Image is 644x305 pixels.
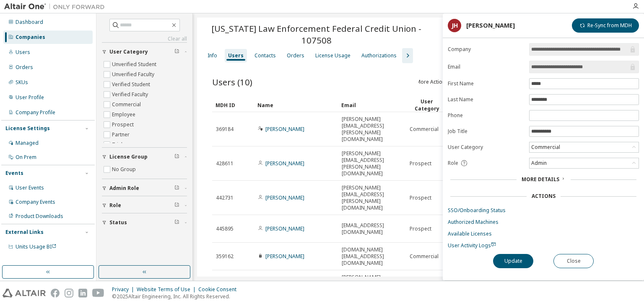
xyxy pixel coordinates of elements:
div: Admin [530,158,639,168]
div: Company Events [16,199,55,205]
button: License Group [102,148,187,166]
label: Commercial [112,100,143,110]
img: instagram.svg [65,289,73,297]
a: Authorized Machines [448,219,639,226]
div: User Profile [16,94,44,101]
label: Last Name [448,96,524,103]
div: License Usage [315,52,351,59]
div: Admin [530,159,548,168]
span: 445895 [216,226,234,232]
div: Users [228,52,244,59]
span: Clear filter [174,49,179,55]
a: Clear all [102,36,187,42]
div: Email [341,98,402,112]
div: License Settings [5,125,50,132]
div: Info [208,52,217,59]
a: [PERSON_NAME] [265,253,304,260]
img: linkedin.svg [78,289,87,297]
div: Events [5,170,23,177]
span: Role [448,160,458,167]
button: Close [553,254,594,268]
span: 359162 [216,253,234,260]
a: [PERSON_NAME] [265,126,304,133]
a: [PERSON_NAME] [265,194,304,201]
div: Orders [287,52,304,59]
img: youtube.svg [92,289,104,297]
p: © 2025 Altair Engineering, Inc. All Rights Reserved. [112,293,241,300]
img: facebook.svg [51,289,60,297]
div: External Links [5,229,44,236]
div: SKUs [16,79,28,86]
div: Authorizations [361,52,397,59]
label: Phone [448,112,524,119]
div: Commercial [530,142,639,152]
div: Cookie Consent [198,286,241,293]
div: Contacts [254,52,276,59]
div: Managed [16,140,39,146]
span: Commercial [410,253,439,260]
div: Privacy [112,286,137,293]
span: [PERSON_NAME][EMAIL_ADDRESS][PERSON_NAME][DOMAIN_NAME] [342,150,402,177]
label: User Category [448,144,524,151]
span: User Category [109,49,148,55]
span: Users (10) [212,76,252,88]
span: Prospect [410,226,431,232]
div: Companies [16,34,45,41]
span: 428611 [216,160,234,167]
div: [PERSON_NAME] [466,22,515,29]
span: Clear filter [174,185,179,192]
div: Website Terms of Use [137,286,198,293]
button: Re-Sync from MDH [572,18,639,33]
div: Company Profile [16,109,55,116]
div: Users [16,49,30,56]
label: Verified Faculty [112,90,150,100]
span: License Group [109,154,148,160]
span: Status [109,219,127,226]
label: Email [448,64,524,70]
span: Role [109,202,121,209]
div: Dashboard [16,19,43,26]
a: [PERSON_NAME] [265,225,304,232]
a: SSO/Onboarding Status [448,207,639,214]
span: User Activity Logs [448,242,496,249]
label: Company [448,46,524,53]
span: [EMAIL_ADDRESS][DOMAIN_NAME] [342,222,402,236]
span: Clear filter [174,219,179,226]
label: Unverified Student [112,59,158,69]
label: Unverified Faculty [112,69,156,79]
div: Orders [16,64,33,71]
span: Units Usage BI [16,243,57,250]
span: Prospect [410,160,431,167]
span: Commercial [410,126,439,133]
div: Actions [532,193,556,200]
span: [DOMAIN_NAME][EMAIL_ADDRESS][DOMAIN_NAME] [342,246,402,267]
label: Verified Student [112,79,152,90]
span: [PERSON_NAME][EMAIL_ADDRESS][PERSON_NAME][DOMAIN_NAME] [342,274,402,301]
button: Role [102,196,187,215]
span: Admin Role [109,185,139,192]
button: More Actions [415,75,455,89]
div: User Category [409,98,444,112]
span: Clear filter [174,202,179,209]
div: Commercial [530,143,561,152]
button: Admin Role [102,179,187,197]
label: Trial [112,140,124,150]
div: On Prem [16,154,36,161]
button: Status [102,213,187,232]
div: Product Downloads [16,213,63,220]
label: Employee [112,110,137,120]
div: MDH ID [216,98,251,112]
span: Clear filter [174,154,179,160]
a: [PERSON_NAME] [265,160,304,167]
div: Name [257,98,335,112]
span: Prospect [410,195,431,201]
a: Available Licenses [448,231,639,237]
span: [PERSON_NAME][EMAIL_ADDRESS][PERSON_NAME][DOMAIN_NAME] [342,116,402,143]
button: User Category [102,43,187,61]
label: No Group [112,164,138,174]
span: [US_STATE] Law Enforcement Federal Credit Union - 107508 [202,23,431,46]
span: 442731 [216,195,234,201]
button: Update [493,254,533,268]
label: Partner [112,130,131,140]
label: First Name [448,80,524,87]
